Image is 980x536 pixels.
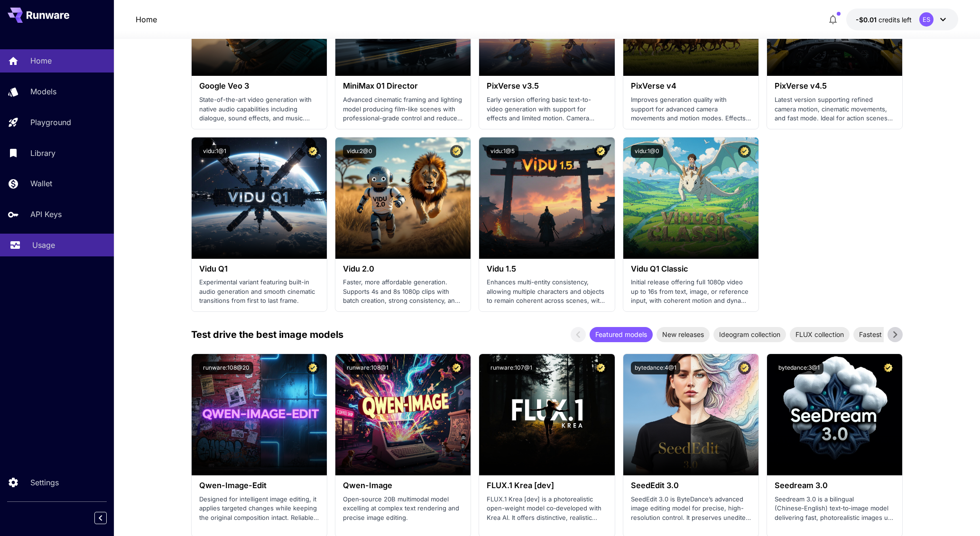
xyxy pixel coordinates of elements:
[30,117,71,128] p: Playground
[199,495,319,523] p: Designed for intelligent image editing, it applies targeted changes while keeping the original co...
[631,362,680,374] button: bytedance:4@1
[199,264,319,273] h3: Vidu Q1
[790,327,850,342] div: FLUX collection
[335,137,471,259] img: alt
[738,145,751,158] button: Certified Model – Vetted for best performance and includes a commercial license.
[846,9,958,30] button: -$0.00533ES
[343,264,463,273] h3: Vidu 2.0
[487,278,607,306] p: Enhances multi-entity consistency, allowing multiple characters and objects to remain coherent ac...
[487,82,607,91] h3: PixVerse v3.5
[30,477,59,488] p: Settings
[775,362,823,374] button: bytedance:3@1
[199,82,319,91] h3: Google Veo 3
[335,354,471,475] img: alt
[450,362,463,374] button: Certified Model – Vetted for best performance and includes a commercial license.
[853,327,912,342] div: Fastest models
[590,327,653,342] div: Featured models
[738,362,751,374] button: Certified Model – Vetted for best performance and includes a commercial license.
[878,16,912,24] span: credits left
[192,137,327,259] img: alt
[343,278,463,306] p: Faster, more affordable generation. Supports 4s and 8s 1080p clips with batch creation, strong co...
[343,82,463,91] h3: MiniMax 01 Director
[479,354,614,475] img: alt
[623,354,758,475] img: alt
[343,481,463,490] h3: Qwen-Image
[136,14,157,25] nav: breadcrumb
[136,14,157,25] a: Home
[631,278,751,306] p: Initial release offering full 1080p video up to 16s from text, image, or reference input, with co...
[775,481,895,490] h3: Seedream 3.0
[487,362,536,374] button: runware:107@1
[487,495,607,523] p: FLUX.1 Krea [dev] is a photorealistic open-weight model co‑developed with Krea AI. It offers dist...
[775,495,895,523] p: Seedream 3.0 is a bilingual (Chinese‑English) text‑to‑image model delivering fast, photorealistic...
[30,55,52,66] p: Home
[192,354,327,475] img: alt
[199,145,230,158] button: vidu:1@1
[856,16,878,24] span: -$0.01
[767,354,902,475] img: alt
[30,147,55,159] p: Library
[631,145,663,158] button: vidu:1@0
[343,362,392,374] button: runware:108@1
[656,329,710,339] span: New releases
[487,145,518,158] button: vidu:1@5
[479,137,614,259] img: alt
[94,512,107,524] button: Collapse sidebar
[856,15,912,25] div: -$0.00533
[199,362,253,374] button: runware:108@20
[343,495,463,523] p: Open‑source 20B multimodal model excelling at complex text rendering and precise image editing.
[306,362,319,374] button: Certified Model – Vetted for best performance and includes a commercial license.
[631,82,751,91] h3: PixVerse v4
[656,327,710,342] div: New releases
[199,95,319,123] p: State-of-the-art video generation with native audio capabilities including dialogue, sound effect...
[343,95,463,123] p: Advanced cinematic framing and lighting model producing film-like scenes with professional-grade ...
[306,145,319,158] button: Certified Model – Vetted for best performance and includes a commercial license.
[713,329,786,339] span: Ideogram collection
[631,481,751,490] h3: SeedEdit 3.0
[713,327,786,342] div: Ideogram collection
[919,12,934,27] div: ES
[853,329,912,339] span: Fastest models
[487,481,607,490] h3: FLUX.1 Krea [dev]
[631,264,751,273] h3: Vidu Q1 Classic
[882,362,895,374] button: Certified Model – Vetted for best performance and includes a commercial license.
[790,329,850,339] span: FLUX collection
[32,239,55,251] p: Usage
[594,145,607,158] button: Certified Model – Vetted for best performance and includes a commercial license.
[199,481,319,490] h3: Qwen-Image-Edit
[631,95,751,123] p: Improves generation quality with support for advanced camera movements and motion modes. Effects ...
[102,509,114,527] div: Collapse sidebar
[594,362,607,374] button: Certified Model – Vetted for best performance and includes a commercial license.
[775,95,895,123] p: Latest version supporting refined camera motion, cinematic movements, and fast mode. Ideal for ac...
[199,278,319,306] p: Experimental variant featuring built-in audio generation and smooth cinematic transitions from fi...
[343,145,376,158] button: vidu:2@0
[30,86,56,97] p: Models
[450,145,463,158] button: Certified Model – Vetted for best performance and includes a commercial license.
[487,264,607,273] h3: Vidu 1.5
[775,82,895,91] h3: PixVerse v4.5
[487,95,607,123] p: Early version offering basic text-to-video generation with support for effects and limited motion...
[590,329,653,339] span: Featured models
[191,327,343,342] p: Test drive the best image models
[30,209,62,220] p: API Keys
[30,178,52,189] p: Wallet
[631,495,751,523] p: SeedEdit 3.0 is ByteDance’s advanced image editing model for precise, high-resolution control. It...
[623,137,758,259] img: alt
